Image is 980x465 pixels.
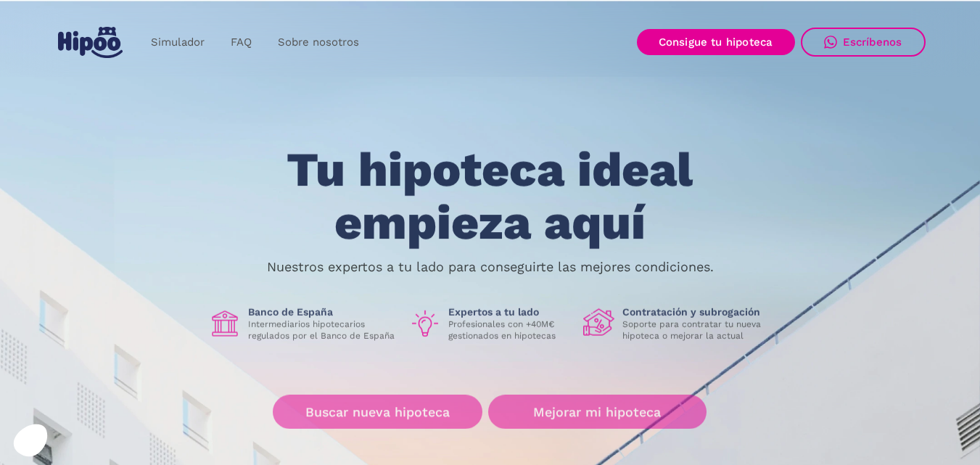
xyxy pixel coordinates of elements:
h1: Contratación y subrogación [622,305,772,318]
a: home [55,21,126,64]
h1: Tu hipoteca ideal empieza aquí [215,144,765,249]
a: Simulador [138,28,218,57]
div: Escríbenos [843,36,902,49]
p: Intermediarios hipotecarios regulados por el Banco de España [248,318,398,342]
a: Buscar nueva hipoteca [273,395,482,429]
a: Mejorar mi hipoteca [488,395,707,429]
h1: Expertos a tu lado [448,305,572,318]
p: Nuestros expertos a tu lado para conseguirte las mejores condiciones. [267,261,714,273]
a: FAQ [218,28,265,57]
h1: Banco de España [248,305,398,318]
p: Profesionales con +40M€ gestionados en hipotecas [448,318,572,342]
p: Soporte para contratar tu nueva hipoteca o mejorar la actual [622,318,772,342]
a: Consigue tu hipoteca [637,29,795,55]
a: Escríbenos [801,28,926,57]
a: Sobre nosotros [265,28,372,57]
